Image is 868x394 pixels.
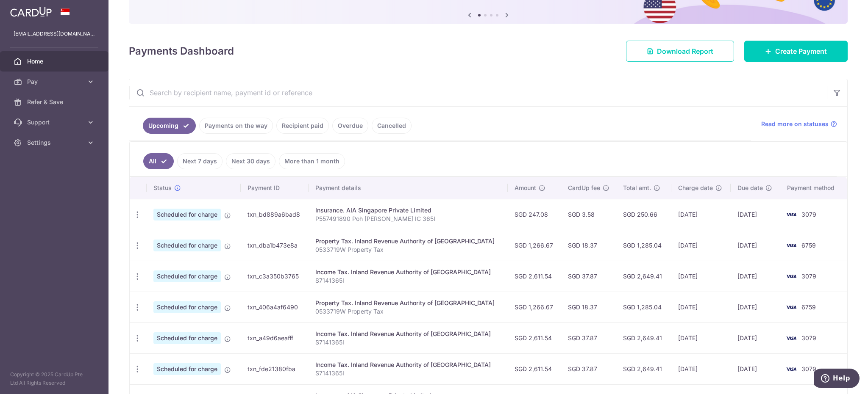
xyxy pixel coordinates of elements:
[315,338,501,347] p: S7141365I
[731,353,781,384] td: [DATE]
[315,361,501,369] div: Income Tax. Inland Revenue Authority of [GEOGRAPHIC_DATA]
[783,240,800,251] img: Bank Card
[780,177,847,199] th: Payment method
[315,237,501,245] div: Property Tax. Inland Revenue Authority of [GEOGRAPHIC_DATA]
[623,184,651,192] span: Total amt.
[508,322,561,353] td: SGD 2,611.54
[241,177,309,199] th: Payment ID
[315,206,501,215] div: Insurance. AIA Singapore Private Limited
[801,273,816,280] span: 3079
[508,353,561,384] td: SGD 2,611.54
[761,120,829,128] span: Read more on statuses
[332,118,368,134] a: Overdue
[199,118,273,134] a: Payments on the way
[153,270,221,282] span: Scheduled for charge
[27,57,83,66] span: Home
[561,261,616,292] td: SGD 37.87
[129,79,827,106] input: Search by recipient name, payment id or reference
[10,7,52,17] img: CardUp
[626,41,734,62] a: Download Report
[671,353,731,384] td: [DATE]
[508,261,561,292] td: SGD 2,611.54
[27,98,83,106] span: Refer & Save
[616,322,671,353] td: SGD 2,649.41
[153,363,221,375] span: Scheduled for charge
[27,138,83,147] span: Settings
[27,77,83,86] span: Pay
[315,369,501,377] p: S7141365I
[775,46,827,56] span: Create Payment
[241,199,309,230] td: txn_bd889a6bad8
[129,44,234,59] h4: Payments Dashboard
[515,184,536,192] span: Amount
[241,261,309,292] td: txn_c3a350b3765
[671,199,731,230] td: [DATE]
[671,230,731,261] td: [DATE]
[671,322,731,353] td: [DATE]
[783,209,800,220] img: Bank Card
[761,120,837,128] a: Read more on statuses
[561,353,616,384] td: SGD 37.87
[731,322,781,353] td: [DATE]
[276,118,329,134] a: Recipient paid
[315,330,501,338] div: Income Tax. Inland Revenue Authority of [GEOGRAPHIC_DATA]
[783,333,800,343] img: Bank Card
[508,230,561,261] td: SGD 1,266.67
[315,268,501,276] div: Income Tax. Inland Revenue Authority of [GEOGRAPHIC_DATA]
[153,184,172,192] span: Status
[783,364,800,374] img: Bank Card
[731,199,781,230] td: [DATE]
[744,41,848,62] a: Create Payment
[801,365,816,372] span: 3079
[616,292,671,322] td: SGD 1,285.04
[309,177,507,199] th: Payment details
[731,261,781,292] td: [DATE]
[241,292,309,322] td: txn_406a4af6490
[315,307,501,316] p: 0533719W Property Tax
[241,353,309,384] td: txn_fde21380fba
[153,301,221,313] span: Scheduled for charge
[616,230,671,261] td: SGD 1,285.04
[241,230,309,261] td: txn_dba1b473e8a
[315,276,501,285] p: S7141365I
[226,153,275,169] a: Next 30 days
[731,230,781,261] td: [DATE]
[657,46,713,56] span: Download Report
[279,153,345,169] a: More than 1 month
[616,261,671,292] td: SGD 2,649.41
[143,153,174,169] a: All
[783,271,800,281] img: Bank Card
[153,240,221,251] span: Scheduled for charge
[671,292,731,322] td: [DATE]
[731,292,781,322] td: [DATE]
[372,118,412,134] a: Cancelled
[814,369,860,390] iframe: Opens a widget where you can find more information
[561,322,616,353] td: SGD 37.87
[671,261,731,292] td: [DATE]
[315,215,501,223] p: P557491890 Poh [PERSON_NAME] IC 365I
[153,332,221,344] span: Scheduled for charge
[177,153,223,169] a: Next 7 days
[737,184,763,192] span: Due date
[678,184,713,192] span: Charge date
[508,292,561,322] td: SGD 1,266.67
[143,118,196,134] a: Upcoming
[241,322,309,353] td: txn_a49d6aeafff
[783,302,800,312] img: Bank Card
[561,230,616,261] td: SGD 18.37
[561,292,616,322] td: SGD 18.37
[616,353,671,384] td: SGD 2,649.41
[801,303,816,311] span: 6759
[568,184,600,192] span: CardUp fee
[561,199,616,230] td: SGD 3.58
[153,209,221,220] span: Scheduled for charge
[801,242,816,249] span: 6759
[14,30,95,38] p: [EMAIL_ADDRESS][DOMAIN_NAME]
[27,118,83,127] span: Support
[801,334,816,342] span: 3079
[508,199,561,230] td: SGD 247.08
[315,245,501,254] p: 0533719W Property Tax
[801,211,816,218] span: 3079
[616,199,671,230] td: SGD 250.66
